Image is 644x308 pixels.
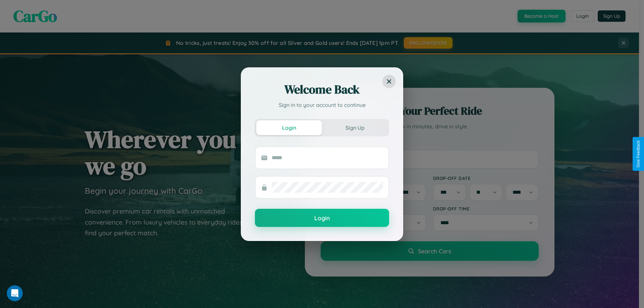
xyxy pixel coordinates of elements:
[7,285,23,301] iframe: Intercom live chat
[255,81,389,98] h2: Welcome Back
[255,101,389,109] p: Sign in to your account to continue
[256,120,322,135] button: Login
[255,209,389,227] button: Login
[636,140,641,168] div: Give Feedback
[322,120,388,135] button: Sign Up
